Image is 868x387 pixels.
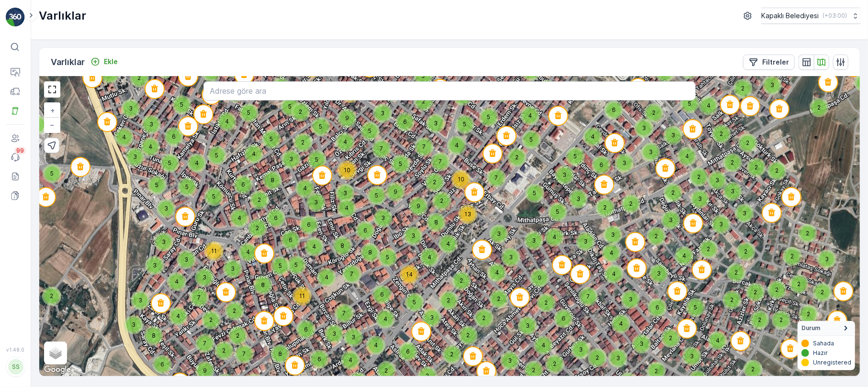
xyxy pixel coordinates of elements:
[657,270,661,277] span: 3
[576,232,595,251] div: 3
[825,255,829,263] span: 3
[612,106,616,113] span: 6
[583,127,602,146] div: 4
[707,245,710,253] span: 2
[248,109,251,116] span: 5
[733,79,753,98] div: 2
[596,198,615,217] div: 2
[427,213,446,232] div: 8
[423,143,426,150] span: 7
[274,214,278,221] span: 6
[603,225,622,244] div: 3
[622,159,626,166] span: 3
[417,202,420,210] span: 9
[50,121,55,129] span: −
[375,192,379,199] span: 5
[234,175,253,194] div: 6
[154,232,173,252] div: 3
[343,138,347,145] span: 4
[400,265,419,284] div: 14
[217,112,237,131] div: 4
[609,249,613,256] span: 4
[604,100,623,120] div: 6
[746,139,750,146] span: 2
[204,242,224,261] div: 11
[451,170,471,189] div: 10
[345,114,349,122] span: 9
[262,130,281,149] div: 5
[87,56,122,67] button: Ekle
[460,277,463,284] span: 2
[538,274,541,281] span: 9
[509,254,513,261] span: 3
[711,215,731,234] div: 3
[299,108,303,115] span: 2
[270,135,273,143] span: 5
[16,147,24,155] p: 99
[791,253,794,260] span: 2
[452,271,471,290] div: 2
[747,158,766,177] div: 2
[727,263,746,282] div: 2
[621,194,641,213] div: 2
[431,152,450,171] div: 7
[345,204,349,211] span: 4
[344,166,350,174] span: 10
[434,120,438,127] span: 3
[671,132,675,139] span: 3
[141,137,160,156] div: 4
[287,255,306,275] div: 5
[664,126,683,145] div: 3
[719,221,723,228] span: 3
[761,11,819,21] p: Kapaklı Belediyesi
[153,262,157,269] span: 3
[489,224,508,243] div: 3
[350,270,354,277] span: 7
[250,190,269,210] div: 2
[336,184,355,203] div: 3
[403,118,407,125] span: 6
[634,119,654,138] div: 3
[479,108,498,127] div: 5
[533,189,537,197] span: 5
[612,270,616,277] span: 4
[289,155,293,163] span: 3
[223,259,242,278] div: 3
[363,227,367,234] span: 6
[279,262,282,269] span: 5
[591,133,595,140] span: 4
[337,199,356,218] div: 4
[157,199,176,218] div: 3
[6,148,25,167] a: 99
[434,219,438,226] span: 8
[195,268,214,287] div: 3
[399,160,403,167] span: 5
[823,12,847,20] p: ( +03:00 )
[302,139,305,146] span: 2
[373,104,392,123] div: 3
[311,117,330,136] div: 5
[501,248,520,267] div: 3
[263,171,282,190] div: 8
[312,243,316,250] span: 4
[655,232,658,240] span: 2
[682,252,686,259] span: 4
[133,153,137,160] span: 3
[404,226,423,245] div: 3
[602,243,621,263] div: 4
[380,145,383,152] span: 7
[178,177,197,197] div: 5
[584,238,587,245] span: 3
[381,110,384,117] span: 3
[138,74,141,81] span: 2
[256,224,259,232] span: 2
[641,143,660,162] div: 3
[281,231,300,250] div: 6
[372,139,391,158] div: 7
[818,104,821,111] span: 2
[563,171,566,178] span: 3
[338,161,357,180] div: 10
[164,205,168,212] span: 3
[675,246,694,265] div: 4
[342,265,361,284] div: 7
